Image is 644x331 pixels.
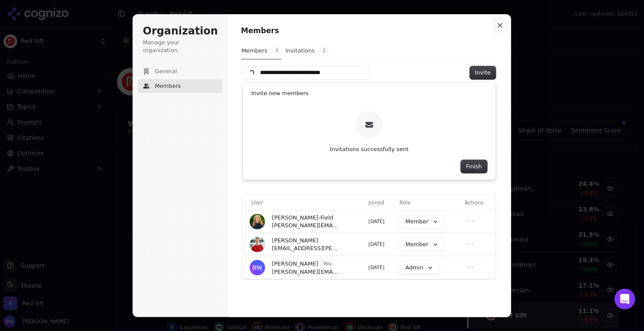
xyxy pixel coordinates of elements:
[368,265,384,270] span: [DATE]
[285,43,329,59] button: Invitations
[461,160,487,173] button: Finish
[241,43,282,59] button: Members
[399,261,440,274] button: Admin
[399,215,445,228] button: Member
[250,260,265,275] img: Rebecca Warren
[465,262,475,272] button: Open menu
[365,195,396,210] th: Joined
[272,268,340,276] span: [PERSON_NAME][EMAIL_ADDRESS][PERSON_NAME][DOMAIN_NAME]
[138,79,222,93] button: Members
[272,47,281,54] span: 3
[320,47,328,54] span: 2
[243,66,369,79] input: Search
[243,195,365,210] th: User
[272,222,340,229] span: [PERSON_NAME][EMAIL_ADDRESS][DOMAIN_NAME]
[465,239,475,249] button: Open menu
[143,39,217,54] p: Manage your organization.
[272,237,319,244] span: [PERSON_NAME]
[143,25,217,38] h1: Organization
[272,214,334,222] span: [PERSON_NAME]-Field
[470,66,496,79] button: Invite
[321,260,334,268] span: You
[250,237,265,252] img: Jack Lilley
[399,238,445,251] button: Member
[272,244,340,252] span: [EMAIL_ADDRESS][PERSON_NAME][DOMAIN_NAME]
[138,65,222,78] button: General
[396,195,461,210] th: Role
[368,241,384,247] span: [DATE]
[465,216,475,226] button: Open menu
[368,219,384,224] span: [DATE]
[461,195,496,210] th: Actions
[615,289,635,309] div: Open Intercom Messenger
[492,18,508,33] button: Close modal
[251,90,487,97] h1: Invite new members
[250,214,265,229] img: Francesca Rünger-Field
[272,260,319,268] span: [PERSON_NAME]
[330,145,409,153] p: Invitations successfully sent
[155,82,181,90] span: Members
[241,26,498,36] h1: Members
[155,68,177,75] span: General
